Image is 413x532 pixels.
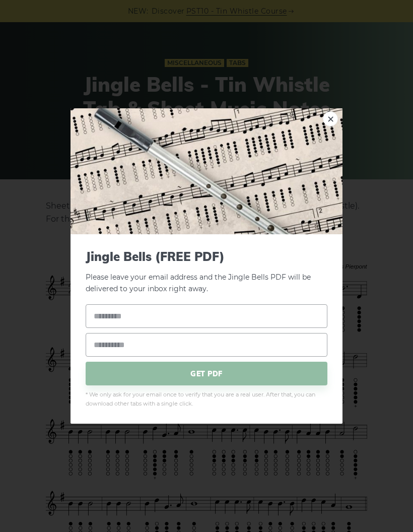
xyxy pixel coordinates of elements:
[86,249,327,264] span: Jingle Bells (FREE PDF)
[86,362,327,385] span: GET PDF
[86,390,327,409] span: * We only ask for your email once to verify that you are a real user. After that, you can downloa...
[86,249,327,294] p: Please leave your email address and the Jingle Bells PDF will be delivered to your inbox right away.
[71,108,342,234] img: Tin Whistle Tab Preview
[323,111,338,126] a: ×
